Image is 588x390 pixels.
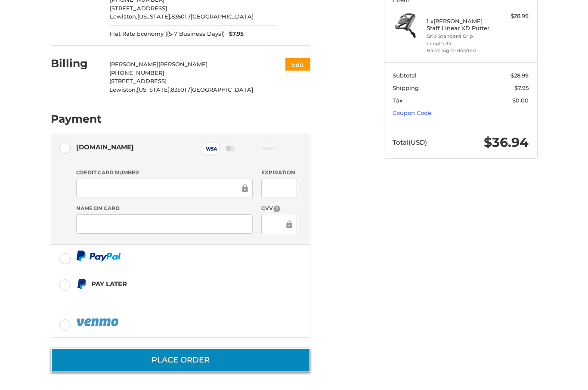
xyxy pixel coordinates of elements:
span: [STREET_ADDRESS] [110,5,167,12]
span: Total (USD) [393,138,427,146]
label: Credit Card Number [76,169,253,176]
span: Subtotal [393,72,417,79]
li: Grip Standard Grip [427,33,492,40]
span: $0.00 [512,97,529,104]
span: [STREET_ADDRESS] [109,77,167,84]
span: $7.95 [514,84,529,91]
h4: 1 x [PERSON_NAME] Staff Linear XD Putter [427,18,492,32]
label: Expiration [261,169,297,176]
span: [GEOGRAPHIC_DATA] [190,86,253,93]
span: Tax [393,97,402,104]
a: Coupon Code [393,109,431,116]
span: $28.99 [511,72,529,79]
label: CVV [261,204,297,213]
span: 83501 / [171,86,190,93]
span: [PHONE_NUMBER] [109,69,164,76]
div: Pay Later [91,277,256,291]
div: $28.99 [495,12,529,21]
li: Length 34 [427,40,492,47]
span: [US_STATE], [137,86,171,93]
span: [US_STATE], [137,13,171,20]
div: [DOMAIN_NAME] [76,140,134,154]
h2: Billing [51,57,101,70]
span: Lewiston, [109,86,137,93]
span: Shipping [393,84,419,91]
h2: Payment [51,112,102,126]
button: Edit [285,58,310,71]
img: Pay Later icon [76,279,87,289]
span: 83501 / [171,13,191,20]
span: [GEOGRAPHIC_DATA] [191,13,254,20]
button: Place Order [51,348,310,372]
li: Hand Right-Handed [427,47,492,54]
span: $7.95 [225,30,244,38]
span: Lewiston, [110,13,137,20]
label: Name on Card [76,204,253,212]
iframe: Google Customer Reviews [517,367,588,390]
span: Flat Rate Economy ((5-7 Business Days)) [110,30,225,38]
span: [PERSON_NAME] [109,61,158,68]
span: [PERSON_NAME] [158,61,207,68]
img: PayPal icon [76,317,120,328]
span: $36.94 [484,134,529,150]
iframe: PayPal Message 1 [76,293,256,300]
img: PayPal icon [76,251,121,261]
